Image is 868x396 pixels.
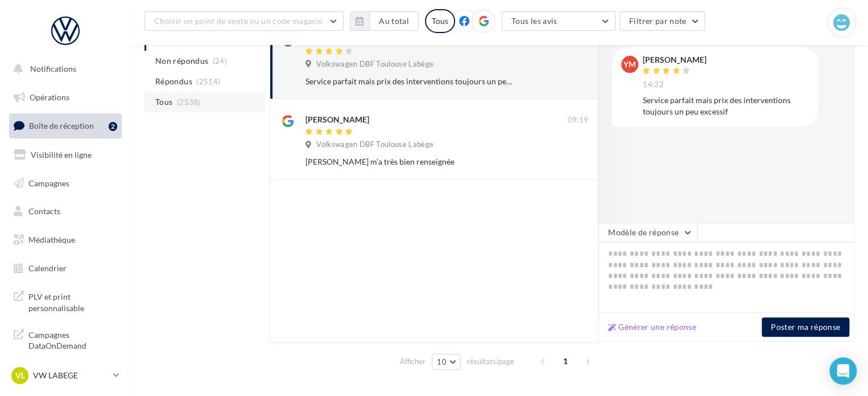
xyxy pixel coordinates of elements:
div: [PERSON_NAME] [643,56,706,64]
span: Notifications [30,64,76,74]
span: VL [15,370,25,381]
span: Boîte de réception [29,121,94,130]
a: Calendrier [7,256,124,280]
a: Campagnes [7,172,124,195]
a: VL VW LABEGE [9,365,122,386]
span: Campagnes DataOnDemand [28,327,117,352]
button: Notifications [7,57,119,81]
span: Choisir un point de vente ou un code magasin [154,16,323,26]
button: Poster ma réponse [762,317,849,337]
div: [PERSON_NAME] m’a très bien renseignée [305,156,514,168]
button: Au total [350,11,419,31]
span: Afficher [400,356,425,367]
span: Tous les avis [511,16,557,26]
span: Calendrier [28,263,67,273]
span: Tous [155,96,172,108]
span: Volkswagen DBF Toulouse Labège [316,59,433,70]
span: (24) [213,56,227,66]
a: Boîte de réception2 [7,113,124,138]
button: Au total [369,11,419,31]
span: 10 [437,357,447,366]
span: Opérations [30,92,69,102]
span: Répondus [155,76,192,87]
span: 1 [556,352,574,370]
span: Non répondus [155,55,208,67]
button: Choisir un point de vente ou un code magasin [144,11,344,31]
button: Filtrer par note [619,11,705,31]
a: Campagnes DataOnDemand [7,322,124,356]
span: Médiathèque [28,235,75,244]
span: 14:32 [643,80,664,90]
a: Opérations [7,85,124,109]
button: 10 [432,354,461,370]
a: Médiathèque [7,228,124,252]
span: YM [623,59,636,70]
button: Générer une réponse [604,320,701,334]
button: Tous les avis [502,11,615,31]
div: Service parfait mais prix des interventions toujours un peu excessif [643,95,809,117]
div: [PERSON_NAME] [305,114,369,125]
div: Tous [425,9,455,33]
span: (2514) [196,77,220,86]
a: Visibilité en ligne [7,143,124,167]
span: PLV et print personnalisable [28,289,117,313]
span: Volkswagen DBF Toulouse Labège [316,140,433,150]
p: VW LABEGE [33,370,109,381]
span: Visibilité en ligne [31,150,92,160]
div: 2 [109,122,117,131]
a: Contacts [7,199,124,223]
span: Contacts [28,206,60,216]
span: 09:19 [567,115,588,125]
span: résultats/page [467,356,514,367]
span: Campagnes [28,178,69,187]
span: (2538) [177,97,201,107]
a: PLV et print personnalisable [7,284,124,318]
div: Service parfait mais prix des interventions toujours un peu excessif [305,76,514,87]
button: Modèle de réponse [598,223,697,242]
div: Open Intercom Messenger [829,357,857,385]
